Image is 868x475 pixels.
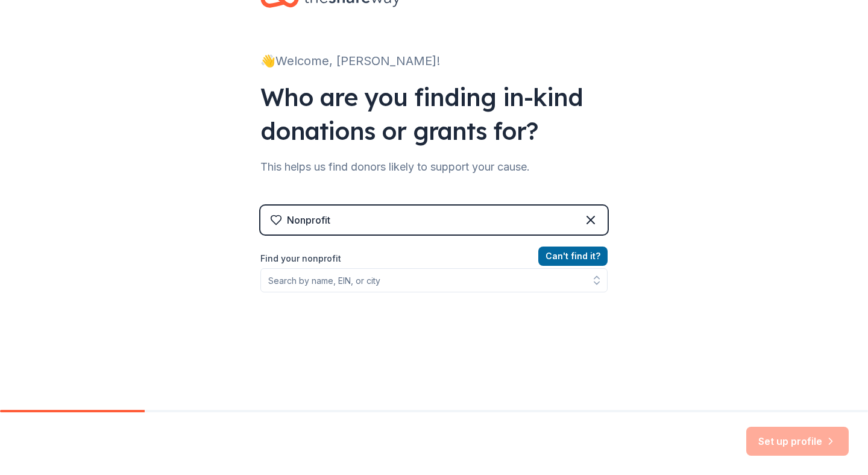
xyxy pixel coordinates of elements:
div: 👋 Welcome, [PERSON_NAME]! [260,51,608,71]
label: Find your nonprofit [260,251,608,266]
div: Nonprofit [287,213,330,227]
div: This helps us find donors likely to support your cause. [260,157,608,177]
button: Can't find it? [538,247,608,266]
div: Who are you finding in-kind donations or grants for? [260,80,608,148]
input: Search by name, EIN, or city [260,268,608,292]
